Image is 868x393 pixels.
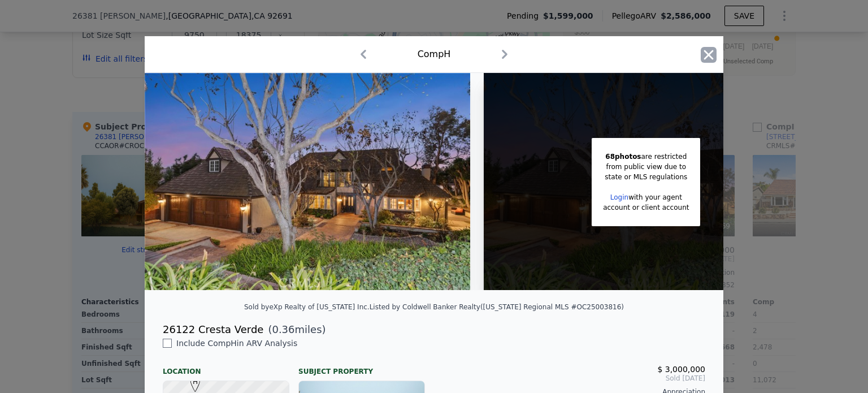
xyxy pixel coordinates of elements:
div: from public view due to [603,162,689,172]
div: account or client account [603,202,689,213]
span: $ 3,000,000 [657,365,705,374]
div: state or MLS regulations [603,172,689,182]
span: ( miles) [263,322,325,338]
span: Include Comp H in ARV Analysis [172,339,302,348]
div: Subject Property [298,358,425,376]
div: Location [163,358,289,376]
div: Comp H [418,47,451,61]
span: 0.36 [272,323,294,335]
div: Listed by Coldwell Banker Realty ([US_STATE] Regional MLS #OC25003816) [370,303,624,311]
span: Sold [DATE] [443,374,705,383]
span: 68 photos [605,153,641,161]
img: Property Img [145,73,470,290]
span: with your agent [628,193,682,201]
span: H [188,377,203,387]
div: are restricted [603,152,689,162]
div: H [188,377,194,383]
div: Sold by eXp Realty of [US_STATE] Inc . [244,303,370,311]
a: Login [610,193,628,201]
div: 26122 Cresta Verde [163,322,263,338]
